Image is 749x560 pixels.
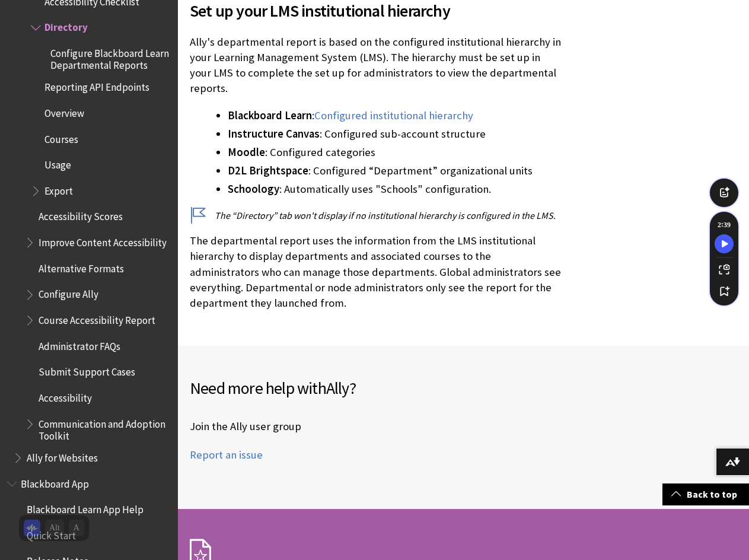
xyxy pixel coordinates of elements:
span: Export [44,181,73,197]
span: Reporting API Endpoints [44,77,149,93]
span: Configure Ally [39,285,98,301]
p: Ally's departmental report is based on the configured institutional hierarchy in your Learning Ma... [190,34,562,97]
span: Accessibility Scores [39,207,123,223]
li: : Automatically uses "Schools" configuration. [228,181,562,198]
li: : Configured “Department” organizational units [228,163,562,179]
p: The departmental report uses the information from the LMS institutional hierarchy to display depa... [190,233,562,311]
span: Course Accessibility Report [39,310,155,326]
a: Report an issue [190,448,263,462]
p: The “Directory” tab won't display if no institutional hierarchy is configured in the LMS. [190,209,562,222]
span: Blackboard Learn App Help [27,499,144,516]
h2: Need more help with ? [190,376,737,400]
span: Schoology [228,182,279,196]
a: Join the Ally user group [190,418,301,435]
span: Instructure Canvas [228,127,320,141]
span: Blackboard Learn [228,109,312,122]
span: Ally [326,377,349,399]
span: D2L Brightspace [228,164,308,177]
li: : Configured categories [228,144,562,161]
span: Blackboard App [21,474,89,490]
span: Courses [44,129,78,145]
span: Usage [44,155,71,171]
a: Configured institutional hierarchy [314,109,473,123]
span: Submit Support Cases [39,362,135,378]
li: : Configured sub-account structure [228,126,562,142]
span: Directory [44,18,88,34]
span: Overview [44,103,84,119]
span: Administrator FAQs [39,336,120,352]
span: Alternative Formats [39,259,124,275]
a: Back to top [662,483,749,505]
span: Ally for Websites [27,448,98,464]
span: Communication and Adoption Toolkit [39,414,170,442]
span: Configure Blackboard Learn Departmental Reports [50,43,170,71]
span: Accessibility [39,388,92,404]
li: : [228,107,562,124]
span: Moodle [228,145,265,159]
span: Improve Content Accessibility [39,233,167,249]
